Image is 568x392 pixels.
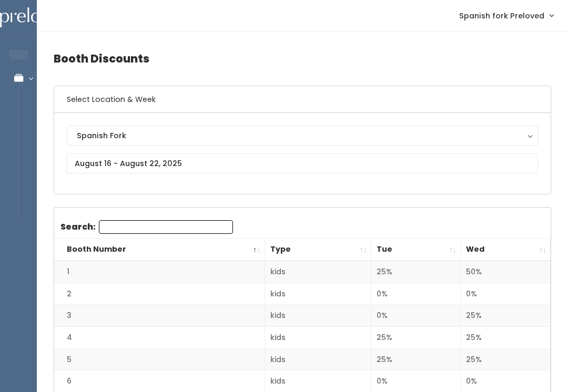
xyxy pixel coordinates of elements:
td: kids [265,283,371,305]
a: Spanish fork Preloved [449,4,564,27]
th: Wed: activate to sort column ascending [461,239,551,261]
td: 25% [461,305,551,327]
td: 25% [461,327,551,349]
td: kids [265,348,371,370]
td: 25% [371,348,461,370]
td: 0% [371,305,461,327]
td: 2 [54,283,265,305]
label: Search: [60,220,233,234]
input: August 16 - August 22, 2025 [67,153,538,173]
td: 50% [461,261,551,283]
td: kids [265,261,371,283]
th: Booth Number: activate to sort column descending [54,239,265,261]
td: 25% [461,348,551,370]
input: Search: [99,220,233,234]
button: Spanish Fork [67,126,538,146]
td: 5 [54,348,265,370]
th: Tue: activate to sort column ascending [371,239,461,261]
h6: Select Location & Week [54,86,551,113]
td: 3 [54,305,265,327]
td: 25% [371,327,461,349]
div: Spanish Fork [77,130,528,141]
td: kids [265,305,371,327]
td: 4 [54,327,265,349]
td: 0% [371,283,461,305]
td: 25% [371,261,461,283]
th: Type: activate to sort column ascending [265,239,371,261]
span: Spanish fork Preloved [459,10,544,22]
td: 1 [54,261,265,283]
td: kids [265,327,371,349]
h4: Booth Discounts [54,44,551,73]
td: 0% [461,283,551,305]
